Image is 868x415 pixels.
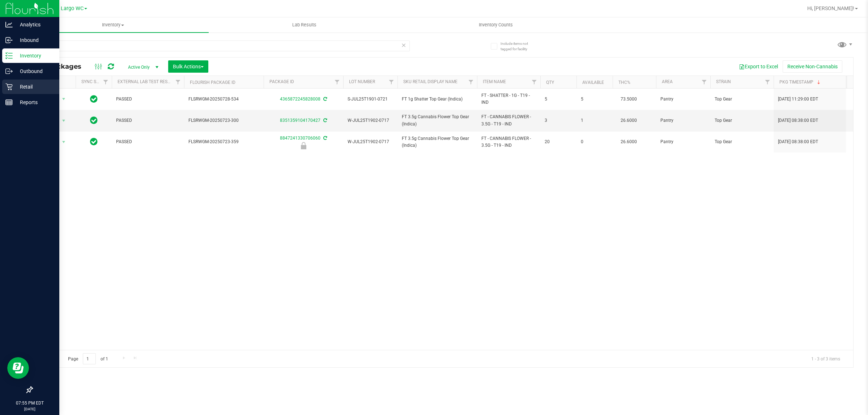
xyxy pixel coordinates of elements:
span: 1 [581,117,608,124]
p: [DATE] [3,406,56,412]
span: Clear [401,40,406,50]
span: FT 3.5g Cannabis Flower Top Gear (Indica) [402,114,473,127]
button: Export to Excel [734,60,783,73]
span: W-JUL25T1902-0717 [348,117,393,124]
inline-svg: Outbound [5,68,13,75]
span: Include items not tagged for facility [501,41,537,52]
p: Reports [13,98,56,107]
span: [DATE] 08:38:00 EDT [778,138,818,145]
inline-svg: Inbound [5,37,13,44]
a: Pkg Timestamp [779,80,822,85]
span: 20 [545,138,572,145]
span: Sync from Compliance System [322,136,327,141]
inline-svg: Analytics [5,21,13,28]
inline-svg: Retail [5,83,13,90]
a: 8351359104170427 [280,118,320,123]
span: FT - SHATTER - 1G - T19 - IND [481,92,536,106]
a: 4365872245828008 [280,97,320,102]
span: Sync from Compliance System [322,118,327,123]
span: 0 [581,138,608,145]
span: In Sync [90,94,98,104]
span: Bulk Actions [173,64,204,69]
span: Top Gear [715,96,769,103]
a: Package ID [269,79,294,84]
a: 8847241330706060 [280,136,320,141]
span: W-JUL25T1902-0717 [348,138,393,145]
span: Sync from Compliance System [322,97,327,102]
p: 07:55 PM EDT [3,400,56,406]
p: Outbound [13,67,56,76]
span: select [59,116,68,126]
span: In Sync [90,137,98,147]
button: Bulk Actions [168,60,208,73]
iframe: Resource center [7,357,29,379]
a: Item Name [483,79,506,84]
a: Filter [762,76,774,88]
a: Filter [698,76,710,88]
span: 5 [545,96,572,103]
span: PASSED [116,96,180,103]
a: Filter [386,76,397,88]
span: FT - CANNABIS FLOWER - 3.5G - T19 - IND [481,114,536,127]
span: All Packages [38,63,89,70]
span: In Sync [90,115,98,125]
span: FT - CANNABIS FLOWER - 3.5G - T19 - IND [481,135,536,149]
span: 1 - 3 of 3 items [805,353,846,364]
input: 1 [83,353,96,364]
span: FT 1g Shatter Top Gear (Indica) [402,96,473,103]
a: Filter [331,76,343,88]
span: FT 3.5g Cannabis Flower Top Gear (Indica) [402,135,473,149]
span: 5 [581,96,608,103]
span: Inventory Counts [469,22,523,28]
inline-svg: Inventory [5,52,13,59]
a: Filter [528,76,540,88]
a: Available [582,80,604,85]
span: FLSRWGM-20250723-300 [188,117,259,124]
span: Pantry [660,96,706,103]
a: Inventory [17,17,209,33]
span: Pantry [660,138,706,145]
a: Lot Number [349,79,375,84]
a: Lab Results [209,17,400,33]
a: Filter [172,76,184,88]
span: Page of 1 [62,353,114,364]
span: FLSRWGM-20250728-534 [188,96,259,103]
span: 73.5000 [617,94,641,104]
a: Strain [716,79,731,84]
span: Top Gear [715,117,769,124]
span: [DATE] 08:38:00 EDT [778,117,818,124]
inline-svg: Reports [5,99,13,106]
p: Retail [13,82,56,91]
a: Flourish Package ID [190,80,235,85]
a: Sku Retail Display Name [403,79,458,84]
a: Filter [100,76,112,88]
span: PASSED [116,138,180,145]
p: Analytics [13,20,56,29]
input: Search Package ID, Item Name, SKU, Lot or Part Number... [32,40,410,51]
span: Top Gear [715,138,769,145]
span: Inventory [17,22,209,28]
span: Largo WC [61,5,84,12]
span: 26.6000 [617,115,641,126]
a: Filter [465,76,477,88]
span: Hi, [PERSON_NAME]! [807,5,854,11]
span: FLSRWGM-20250723-359 [188,138,259,145]
a: Qty [546,80,554,85]
a: External Lab Test Result [118,79,174,84]
span: [DATE] 11:29:00 EDT [778,96,818,103]
span: 3 [545,117,572,124]
button: Receive Non-Cannabis [783,60,842,73]
span: PASSED [116,117,180,124]
a: Area [662,79,673,84]
p: Inventory [13,51,56,60]
span: select [59,137,68,147]
div: Newly Received [263,142,344,149]
span: select [59,94,68,104]
a: THC% [618,80,630,85]
p: Inbound [13,36,56,44]
span: 26.6000 [617,137,641,147]
span: Pantry [660,117,706,124]
a: Inventory Counts [400,17,591,33]
span: Lab Results [282,22,326,28]
a: Sync Status [81,79,109,84]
